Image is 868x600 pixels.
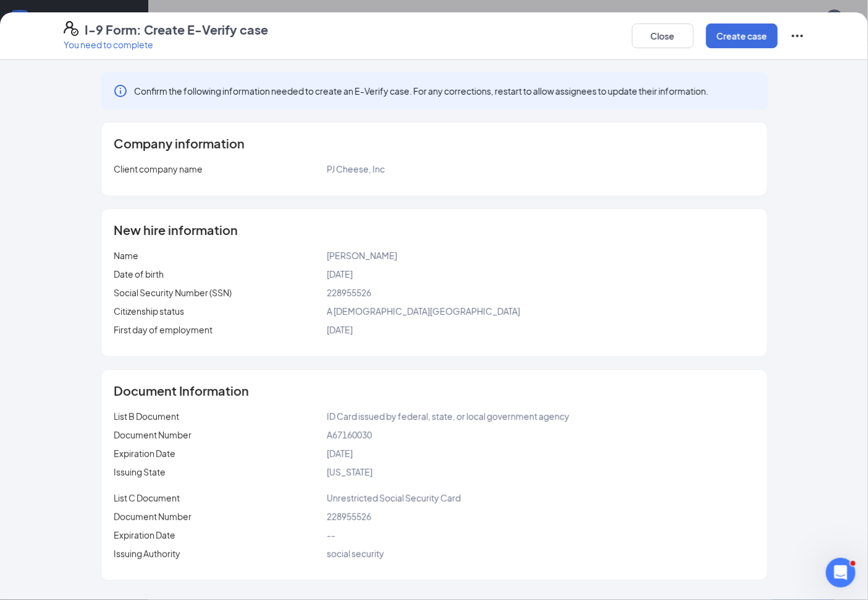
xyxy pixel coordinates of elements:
[114,287,232,298] span: Social Security Number (SSN)
[114,411,179,422] span: List B Document
[114,511,192,522] span: Document Number
[327,250,397,261] span: [PERSON_NAME]
[706,24,778,48] button: Create case
[632,24,694,48] button: Close
[327,287,371,298] span: 228955526
[114,529,175,541] span: Expiration Date
[114,385,249,397] span: Document Information
[327,548,384,559] span: social security
[114,448,175,459] span: Expiration Date
[327,268,353,280] span: [DATE]
[64,21,78,36] svg: FormI9EVerifyIcon
[327,466,373,478] span: [US_STATE]
[114,250,138,261] span: Name
[327,411,570,422] span: ID Card issued by federal, state, or local government agency
[85,21,268,38] h4: I-9 Form: Create E-Verify case
[114,324,213,335] span: First day of employment
[114,224,238,236] span: New hire information
[114,466,166,478] span: Issuing State
[327,448,353,459] span: [DATE]
[327,529,335,541] span: --
[114,492,180,504] span: List C Document
[134,85,709,97] span: Confirm the following information needed to create an E-Verify case. For any corrections, restart...
[114,306,184,317] span: Citizenship status
[790,28,805,43] svg: Ellipses
[114,548,180,559] span: Issuing Authority
[114,163,203,174] span: Client company name
[327,324,353,335] span: [DATE]
[327,429,372,440] span: A67160030
[327,492,461,504] span: Unrestricted Social Security Card
[327,163,385,174] span: PJ Cheese, Inc
[114,268,164,280] span: Date of birth
[113,84,128,98] svg: Info
[114,137,245,150] span: Company information
[327,306,520,317] span: A [DEMOGRAPHIC_DATA][GEOGRAPHIC_DATA]
[327,511,371,522] span: 228955526
[114,429,192,440] span: Document Number
[826,558,856,588] iframe: Intercom live chat
[64,38,268,51] p: You need to complete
